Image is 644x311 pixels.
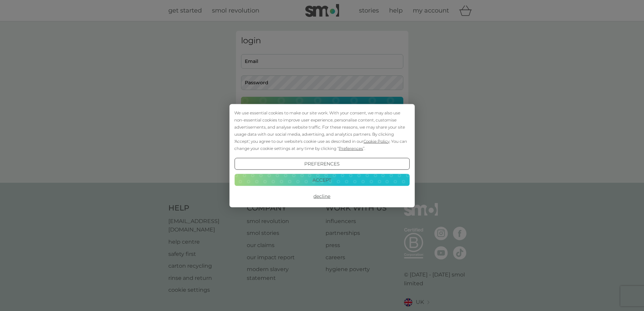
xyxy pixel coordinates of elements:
span: Preferences [339,146,363,151]
span: Cookie Policy [363,138,389,143]
div: We use essential cookies to make our site work. With your consent, we may also use non-essential ... [234,109,409,152]
div: Cookie Consent Prompt [229,104,414,207]
button: Decline [234,190,409,202]
button: Preferences [234,158,409,170]
button: Accept [234,174,409,186]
